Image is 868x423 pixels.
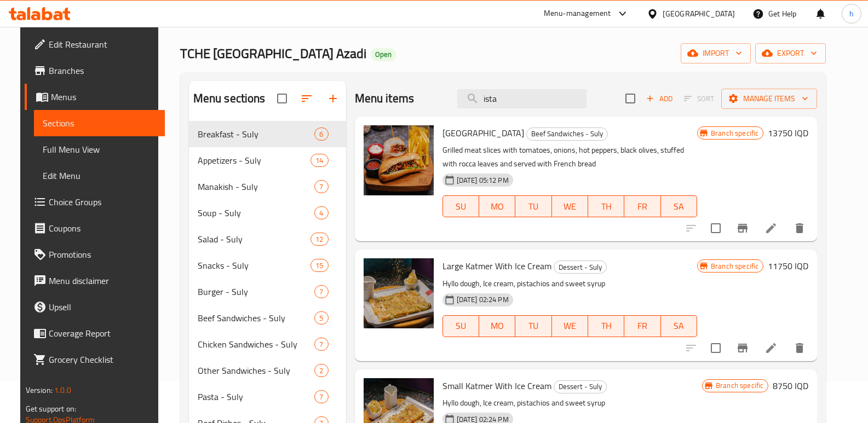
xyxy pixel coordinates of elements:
[729,215,756,241] button: Branch-specific-item
[198,180,315,193] span: Manakish - Suly
[729,335,756,361] button: Branch-specific-item
[198,311,315,325] span: Beef Sandwiches - Suly
[25,241,165,268] a: Promotions
[49,195,157,208] span: Choice Groups
[447,318,475,334] span: SU
[552,315,588,337] button: WE
[314,311,328,325] div: items
[520,199,547,215] span: TU
[661,195,697,217] button: SA
[198,233,311,246] span: Salad - Suly
[457,89,587,108] input: search
[49,222,157,235] span: Coupons
[314,285,328,298] div: items
[661,315,697,337] button: SA
[371,48,396,61] div: Open
[452,294,513,305] span: [DATE] 02:24 PM
[43,117,157,130] span: Sections
[43,143,157,156] span: Full Menu View
[198,154,311,167] span: Appetizers - Suly
[34,136,165,163] a: Full Menu View
[764,47,817,60] span: export
[526,128,608,141] div: Beef Sandwiches - Suly
[189,200,346,226] div: Soup - Suly4
[198,206,315,219] span: Soup - Suly
[704,217,727,240] span: Select to update
[294,85,320,112] span: Sort sections
[315,129,327,140] span: 6
[479,195,515,217] button: MO
[711,380,768,391] span: Branch specific
[515,195,551,217] button: TU
[198,259,311,272] span: Snacks - Suly
[311,155,327,166] span: 14
[189,121,346,147] div: Breakfast - Suly6
[198,364,315,377] span: Other Sandwiches - Suly
[665,318,693,334] span: SA
[49,64,157,77] span: Branches
[49,274,157,287] span: Menu disclaimer
[629,199,656,215] span: FR
[198,338,315,351] span: Chicken Sandwiches - Suly
[554,380,607,393] div: Dessert - Suly
[189,331,346,357] div: Chicken Sandwiches - Suly7
[665,199,693,215] span: SA
[320,85,346,112] button: Add section
[189,279,346,305] div: Burger - Suly7
[315,208,327,218] span: 4
[520,318,547,334] span: TU
[54,383,71,397] span: 1.0.0
[442,143,697,171] p: Grilled meat slices with tomatoes, onions, hot peppers, black olives, stuffed with rocca leaves a...
[311,234,327,245] span: 12
[315,287,327,297] span: 7
[593,318,620,334] span: TH
[730,92,808,106] span: Manage items
[764,341,778,355] a: Edit menu item
[314,128,328,141] div: items
[25,346,165,373] a: Grocery Checklist
[786,335,813,361] button: delete
[189,252,346,279] div: Snacks - Suly15
[311,154,328,167] div: items
[315,182,327,192] span: 7
[25,84,165,110] a: Menus
[689,47,742,60] span: import
[442,315,479,337] button: SU
[552,195,588,217] button: WE
[314,206,328,219] div: items
[34,110,165,136] a: Sections
[624,315,660,337] button: FR
[43,169,157,182] span: Edit Menu
[786,215,813,241] button: delete
[49,327,157,340] span: Coverage Report
[26,402,76,416] span: Get support on:
[588,195,624,217] button: TH
[34,163,165,189] a: Edit Menu
[442,277,697,291] p: Hyllo dough, Ice cream, pistachios and sweet syrup
[773,378,808,393] h6: 8750 IQD
[49,300,157,314] span: Upsell
[25,57,165,84] a: Branches
[556,318,584,334] span: WE
[25,294,165,320] a: Upsell
[51,90,157,103] span: Menus
[25,31,165,57] a: Edit Restaurant
[764,222,778,235] a: Edit menu item
[447,199,475,215] span: SU
[768,125,808,141] h6: 13750 IQD
[198,390,315,403] span: Pasta - Suly
[49,353,157,366] span: Grocery Checklist
[25,189,165,215] a: Choice Groups
[355,90,415,107] h2: Menu items
[593,199,620,215] span: TH
[479,315,515,337] button: MO
[311,259,328,272] div: items
[442,378,551,394] span: Small Katmer With Ice Cream
[364,125,434,195] img: Istanbul
[554,380,606,393] span: Dessert - Suly
[189,305,346,331] div: Beef Sandwiches - Suly5
[315,366,327,376] span: 2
